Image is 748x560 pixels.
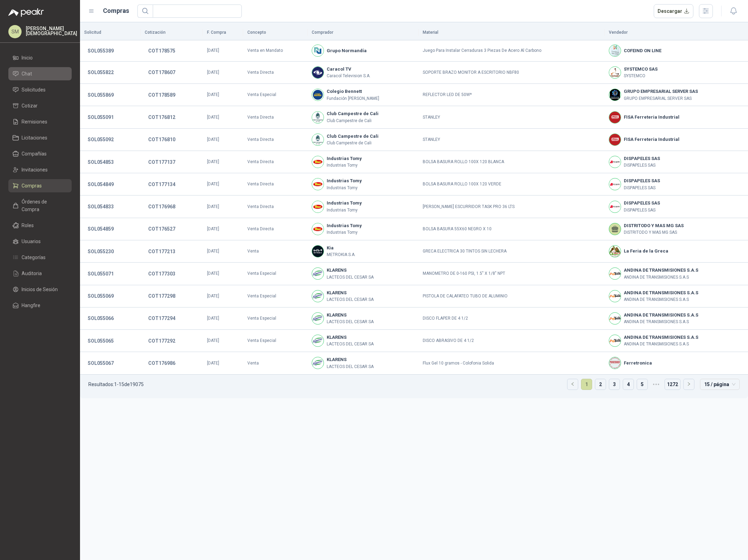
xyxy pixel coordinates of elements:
[327,356,374,363] b: KLARENS
[22,254,46,261] span: Categorías
[145,312,179,325] button: COT177294
[312,268,324,279] img: Company Logo
[312,67,324,78] img: Company Logo
[84,200,117,213] button: SOL054833
[207,182,219,186] span: [DATE]
[312,134,324,145] img: Company Logo
[312,313,324,324] img: Company Logo
[243,151,308,173] td: Venta Directa
[84,133,117,146] button: SOL055092
[624,88,698,95] b: GRUPO EMPRESARIAL SERVER SAS
[8,25,22,38] div: SM
[637,379,648,390] li: 5
[26,26,77,36] p: [PERSON_NAME] [DEMOGRAPHIC_DATA]
[624,155,660,162] b: DISPAPELES SAS
[8,235,72,248] a: Usuarios
[84,267,117,280] button: SOL055071
[145,245,179,258] button: COT177213
[22,102,38,110] span: Cotizar
[419,173,605,195] td: BOLSA BASURA ROLLO 100X 120 VERDE
[567,379,578,390] button: left
[665,379,680,390] a: 1272
[22,134,47,142] span: Licitaciones
[624,274,698,281] p: ANDINA DE TRANSMISIONES S.A.S
[8,51,72,64] a: Inicio
[624,222,684,229] b: DISTRITODO Y MAS MG SAS
[8,8,44,17] img: Logo peakr
[141,25,203,40] th: Cotización
[327,66,371,73] b: Caracol TV
[207,249,219,254] span: [DATE]
[8,219,72,232] a: Roles
[84,357,117,369] button: SOL055067
[243,195,308,218] td: Venta Directa
[207,48,219,53] span: [DATE]
[327,222,362,229] b: Industrias Tomy
[624,136,679,143] b: FISA Ferreteria Industrial
[327,73,371,79] p: Caracol Television S.A.
[22,166,48,174] span: Invitaciones
[609,357,621,369] img: Company Logo
[624,312,698,319] b: ANDINA DE TRANSMISIONES S.A.S
[327,274,374,281] p: LACTEOS DEL CESAR SA
[654,4,694,18] button: Descargar
[567,379,578,390] li: Página anterior
[8,283,72,296] a: Inicios de Sesión
[22,238,41,245] span: Usuarios
[624,296,698,303] p: ANDINA DE TRANSMISIONES S.A.S
[327,207,362,214] p: Industrias Tomy
[624,229,684,236] p: DISTRITODO Y MAS MG SAS
[327,118,379,124] p: Club Campestre de Cali
[207,316,219,321] span: [DATE]
[327,245,356,251] b: Kia
[419,25,605,40] th: Material
[243,62,308,84] td: Venta Directa
[207,159,219,164] span: [DATE]
[624,319,698,325] p: ANDINA DE TRANSMISIONES S.A.S
[651,379,662,390] span: •••
[84,156,117,168] button: SOL054853
[8,163,72,176] a: Invitaciones
[419,40,605,62] td: Juego Para Instalar Cerraduras 3 Piezas De Acero Al Carbono
[624,177,660,184] b: DISPAPELES SAS
[22,286,58,293] span: Inicios de Sesión
[84,89,117,101] button: SOL055869
[624,66,658,73] b: SYSTEMCO SAS
[8,131,72,144] a: Licitaciones
[312,223,324,235] img: Company Logo
[8,179,72,192] a: Compras
[327,229,362,236] p: Industrias Tomy
[8,67,72,80] a: Chat
[609,89,621,101] img: Company Logo
[327,155,362,162] b: Industrias Tomy
[8,251,72,264] a: Categorías
[327,133,379,140] b: Club Campestre de Cali
[327,110,379,117] b: Club Campestre de Cali
[84,66,117,79] button: SOL055822
[327,177,362,184] b: Industrias Tomy
[419,151,605,173] td: BOLSA BASURA ROLLO 100X 120 BLANCA
[145,133,179,146] button: COT176810
[145,357,179,369] button: COT176986
[207,294,219,298] span: [DATE]
[145,223,179,235] button: COT176527
[700,379,740,390] div: tamaño de página
[624,47,661,54] b: COFEIND ON LINE
[145,111,179,123] button: COT176812
[327,95,379,102] p: Fundación [PERSON_NAME]
[145,200,179,213] button: COT176968
[312,89,324,101] img: Company Logo
[84,111,117,123] button: SOL055091
[327,363,374,370] p: LACTEOS DEL CESAR SA
[145,290,179,302] button: COT177298
[595,379,606,390] a: 2
[243,263,308,285] td: Venta Especial
[327,289,374,296] b: KLARENS
[207,271,219,276] span: [DATE]
[22,70,32,78] span: Chat
[624,95,698,102] p: GRUPO EMPRESARIAL SERVER SAS
[609,335,621,346] img: Company Logo
[419,307,605,330] td: DISCO FLAPER DE 4 1/2
[207,137,219,142] span: [DATE]
[8,267,72,280] a: Auditoria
